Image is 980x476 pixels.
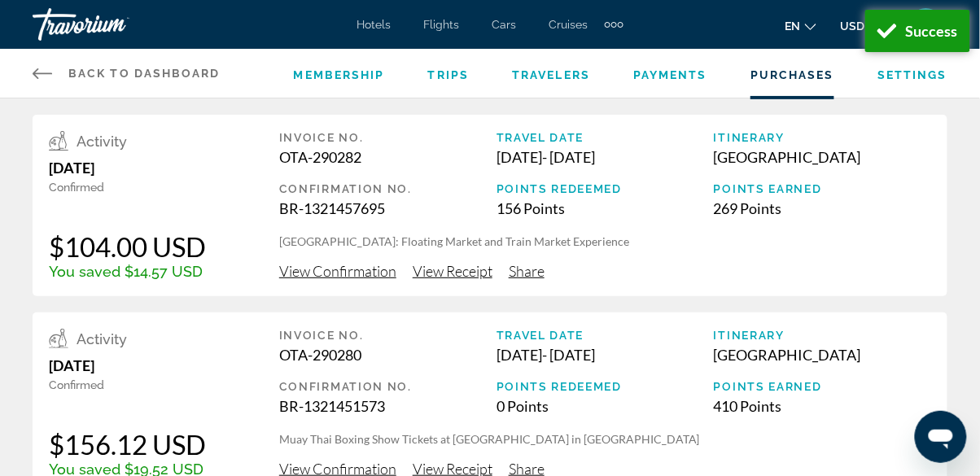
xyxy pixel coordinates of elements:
[714,329,931,342] div: Itinerary
[915,411,967,463] iframe: Button to launch messaging window
[497,397,714,415] div: 0 Points
[279,148,497,166] div: OTA-290282
[279,380,497,393] div: Confirmation No.
[906,22,958,40] div: Success
[279,329,497,342] div: Invoice No.
[714,131,931,144] div: Itinerary
[294,68,385,81] a: Membership
[33,49,221,98] a: Back to Dashboard
[49,428,206,461] div: $156.12 USD
[605,11,623,37] button: Extra navigation items
[877,68,947,81] a: Settings
[77,330,127,347] span: Activity
[357,18,392,31] a: Hotels
[497,131,714,144] div: Travel Date
[841,20,865,33] span: USD
[714,380,931,393] div: Points Earned
[49,263,206,280] div: You saved $14.57 USD
[633,68,707,81] a: Payments
[714,346,931,364] div: [GEOGRAPHIC_DATA]
[714,182,931,195] div: Points Earned
[49,159,206,177] div: [DATE]
[33,3,195,46] a: Travorium
[497,329,714,342] div: Travel Date
[905,7,947,41] button: User Menu
[497,182,714,195] div: Points Redeemed
[49,230,206,263] div: $104.00 USD
[714,397,931,415] div: 410 Points
[497,199,714,217] div: 156 Points
[497,380,714,393] div: Points Redeemed
[714,199,931,217] div: 269 Points
[509,262,545,280] span: Share
[750,68,834,81] a: Purchases
[279,182,497,195] div: Confirmation No.
[785,14,816,37] button: Change language
[497,148,714,166] div: [DATE] - [DATE]
[785,20,801,33] span: en
[279,234,931,250] p: [GEOGRAPHIC_DATA]: Floating Market and Train Market Experience
[279,431,931,448] p: Muay Thai Boxing Show Tickets at [GEOGRAPHIC_DATA] in [GEOGRAPHIC_DATA]
[549,18,588,31] a: Cruises
[49,356,206,374] div: [DATE]
[714,148,931,166] div: [GEOGRAPHIC_DATA]
[77,133,127,150] span: Activity
[49,378,206,391] div: Confirmed
[49,181,206,194] div: Confirmed
[279,131,497,144] div: Invoice No.
[512,68,590,81] a: Travelers
[279,262,396,280] span: View Confirmation
[413,262,492,280] span: View Receipt
[841,14,881,37] button: Change currency
[428,68,470,81] a: Trips
[279,346,497,364] div: OTA-290280
[279,397,497,415] div: BR-1321451573
[68,67,221,80] span: Back to Dashboard
[279,199,497,217] div: BR-1321457695
[492,18,517,31] a: Cars
[424,18,460,31] a: Flights
[497,346,714,364] div: [DATE] - [DATE]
